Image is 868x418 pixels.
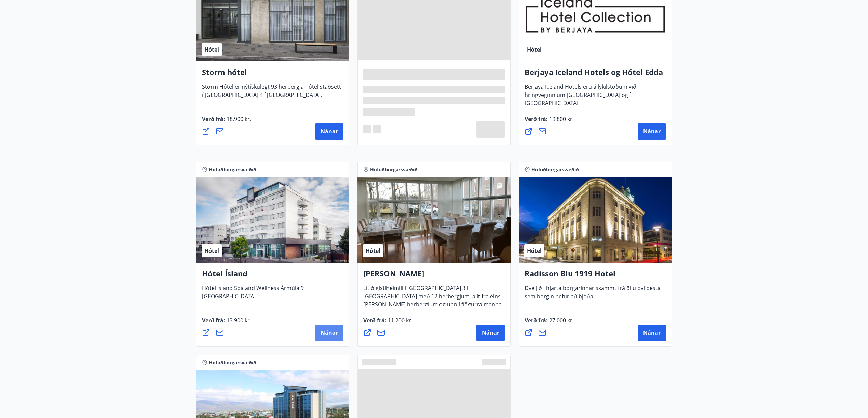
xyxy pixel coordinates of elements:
[363,284,502,322] span: Lítið gistiheimili í [GEOGRAPHIC_DATA] 3 í [GEOGRAPHIC_DATA] með 12 herbergjum, allt frá eins [PE...
[202,284,304,305] span: Hótel Ísland Spa and Wellness Ármúla 9 [GEOGRAPHIC_DATA]
[527,46,542,53] span: Hótel
[370,166,418,173] span: Höfuðborgarsvæðið
[321,128,338,135] span: Nánar
[315,123,343,140] button: Nánar
[202,115,251,128] span: Verð frá :
[527,247,542,255] span: Hótel
[638,325,666,341] button: Nánar
[643,329,661,336] span: Nánar
[225,317,251,324] span: 13.900 kr.
[643,128,661,135] span: Nánar
[209,359,256,366] span: Höfuðborgarsvæðið
[202,67,343,83] h4: Storm hótel
[225,115,251,123] span: 18.900 kr.
[363,317,412,330] span: Verð frá :
[204,247,219,255] span: Hótel
[202,268,343,284] h4: Hótel Ísland
[202,83,341,104] span: Storm Hótel er nýtískulegt 93 herbergja hótel staðsett í [GEOGRAPHIC_DATA] 4 í [GEOGRAPHIC_DATA].
[204,46,219,53] span: Hótel
[476,325,505,341] button: Nánar
[525,317,574,330] span: Verð frá :
[548,115,574,123] span: 19.800 kr.
[321,329,338,336] span: Nánar
[525,284,661,305] span: Dveljið í hjarta borgarinnar skammt frá öllu því besta sem borgin hefur að bjóða
[525,115,574,128] span: Verð frá :
[525,268,666,284] h4: Radisson Blu 1919 Hotel
[548,317,574,324] span: 27.000 kr.
[202,317,251,330] span: Verð frá :
[531,166,579,173] span: Höfuðborgarsvæðið
[315,325,343,341] button: Nánar
[482,329,499,336] span: Nánar
[525,67,666,83] h4: Berjaya Iceland Hotels og Hótel Edda
[638,123,666,140] button: Nánar
[209,166,256,173] span: Höfuðborgarsvæðið
[363,268,505,284] h4: [PERSON_NAME]
[366,247,380,255] span: Hótel
[386,317,412,324] span: 11.200 kr.
[525,83,636,112] span: Berjaya Iceland Hotels eru á lykilstöðum við hringveginn um [GEOGRAPHIC_DATA] og í [GEOGRAPHIC_DA...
